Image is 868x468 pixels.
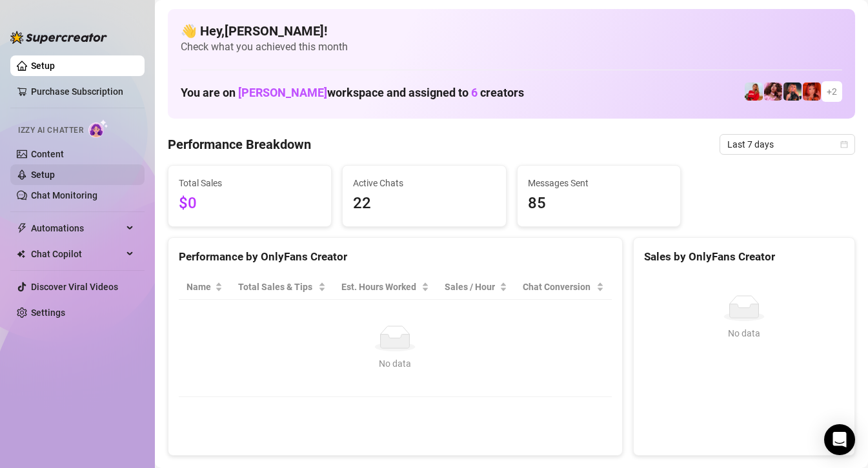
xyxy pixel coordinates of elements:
span: Name [187,280,212,294]
div: No data [192,356,599,371]
span: Last 7 days [727,135,847,154]
th: Chat Conversion [515,275,611,300]
h4: Performance Breakdown [168,135,311,153]
h1: You are on workspace and assigned to creators [181,86,524,100]
span: calendar [840,141,848,148]
img: logo-BBDzfeDw.svg [10,31,107,44]
img: Chanel (@chanelsantini) [803,83,821,101]
span: Total Sales & Tips [238,280,315,294]
th: Sales / Hour [437,275,515,300]
div: Open Intercom Messenger [824,424,855,455]
div: Est. Hours Worked [341,280,419,294]
span: 85 [528,191,670,216]
a: Content [31,149,64,159]
span: Total Sales [179,176,321,190]
img: Eva (@eva_maxim) [764,83,782,101]
th: Name [179,275,230,300]
span: [PERSON_NAME] [238,86,327,99]
span: Chat Conversion [523,280,593,294]
img: Chat Copilot [17,249,25,258]
span: Messages Sent [528,176,670,190]
div: Performance by OnlyFans Creator [179,248,612,266]
a: Setup [31,170,55,180]
span: Check what you achieved this month [181,40,842,54]
img: AI Chatter [88,119,108,138]
span: Active Chats [353,176,495,190]
span: + 2 [827,84,837,99]
img: THE (@dominopresley) [745,83,763,101]
a: Chat Monitoring [31,190,97,200]
h4: 👋 Hey, [PERSON_NAME] ! [181,22,842,40]
span: 6 [471,86,478,99]
a: Setup [31,61,55,71]
div: No data [649,326,839,340]
a: Purchase Subscription [31,81,134,102]
span: 22 [353,191,495,216]
span: Izzy AI Chatter [18,124,83,137]
span: $0 [179,191,321,216]
a: Discover Viral Videos [31,282,118,292]
span: Chat Copilot [31,244,123,264]
a: Settings [31,307,65,318]
span: Automations [31,218,123,239]
div: Sales by OnlyFans Creator [644,248,844,266]
span: thunderbolt [17,223,27,233]
img: Cherry (@cherrymavrik) [783,83,802,101]
th: Total Sales & Tips [230,275,333,300]
span: Sales / Hour [445,280,497,294]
